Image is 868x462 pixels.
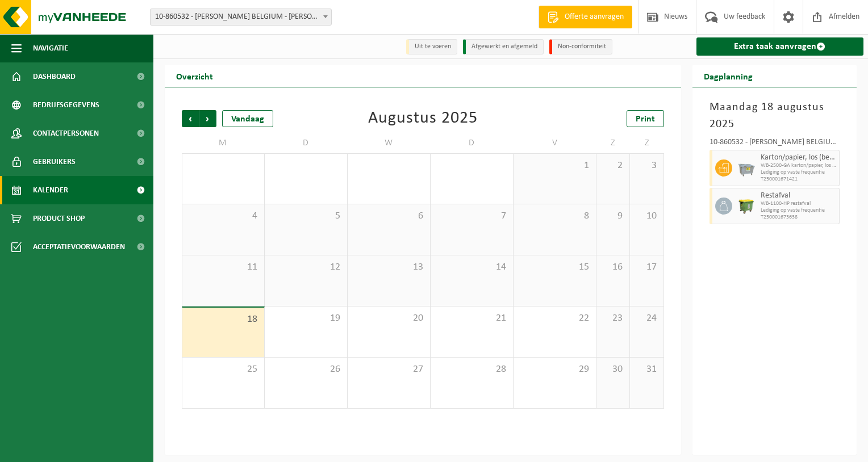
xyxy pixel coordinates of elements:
[33,34,68,62] span: Navigatie
[761,207,837,214] span: Lediging op vaste frequentie
[630,133,663,153] td: Z
[761,153,837,162] span: Karton/papier, los (bedrijven)
[353,261,424,274] span: 13
[602,261,624,274] span: 16
[368,110,478,127] div: Augustus 2025
[602,210,624,222] span: 9
[222,110,273,127] div: Vandaag
[761,200,837,207] span: WB-1100-HP restafval
[696,37,864,56] a: Extra taak aanvragen
[710,138,840,150] div: 10-860532 - [PERSON_NAME] BELGIUM - [PERSON_NAME] - [GEOGRAPHIC_DATA]
[353,363,424,376] span: 27
[519,261,590,274] span: 15
[436,312,507,325] span: 21
[602,312,624,325] span: 23
[710,99,840,133] h3: Maandag 18 augustus 2025
[636,159,657,172] span: 3
[636,312,657,325] span: 24
[692,65,764,87] h2: Dagplanning
[562,11,627,23] span: Offerte aanvragen
[636,363,657,376] span: 31
[353,210,424,222] span: 6
[182,133,265,153] td: M
[436,261,507,274] span: 14
[33,176,68,204] span: Kalender
[431,133,514,153] td: D
[436,363,507,376] span: 28
[270,312,341,325] span: 19
[627,110,664,127] a: Print
[549,39,612,54] li: Non-conformiteit
[33,91,99,119] span: Bedrijfsgegevens
[436,210,507,222] span: 7
[602,363,624,376] span: 30
[761,214,837,221] span: T250001673638
[761,191,837,200] span: Restafval
[188,313,258,326] span: 18
[199,110,216,127] span: Volgende
[596,133,630,153] td: Z
[539,6,632,28] a: Offerte aanvragen
[519,210,590,222] span: 8
[165,65,224,87] h2: Overzicht
[150,9,332,26] span: 10-860532 - DIEBOLD BELGIUM - ZIEGLER - AALST
[33,233,125,261] span: Acceptatievoorwaarden
[33,119,99,148] span: Contactpersonen
[33,62,76,91] span: Dashboard
[761,176,837,183] span: T250001671421
[182,110,199,127] span: Vorige
[406,39,457,54] li: Uit te voeren
[761,162,837,169] span: WB-2500-GA karton/papier, los (bedrijven)
[636,115,655,124] span: Print
[636,210,657,222] span: 10
[519,159,590,172] span: 1
[353,312,424,325] span: 20
[270,363,341,376] span: 26
[602,159,624,172] span: 2
[738,159,755,177] img: WB-2500-GAL-GY-01
[514,133,596,153] td: V
[151,9,331,25] span: 10-860532 - DIEBOLD BELGIUM - ZIEGLER - AALST
[519,312,590,325] span: 22
[188,261,258,274] span: 11
[33,148,76,176] span: Gebruikers
[463,39,544,54] li: Afgewerkt en afgemeld
[270,210,341,222] span: 5
[519,363,590,376] span: 29
[738,198,755,215] img: WB-1100-HPE-GN-50
[265,133,348,153] td: D
[188,210,258,222] span: 4
[636,261,657,274] span: 17
[270,261,341,274] span: 12
[33,204,85,233] span: Product Shop
[348,133,431,153] td: W
[761,169,837,176] span: Lediging op vaste frequentie
[188,363,258,376] span: 25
